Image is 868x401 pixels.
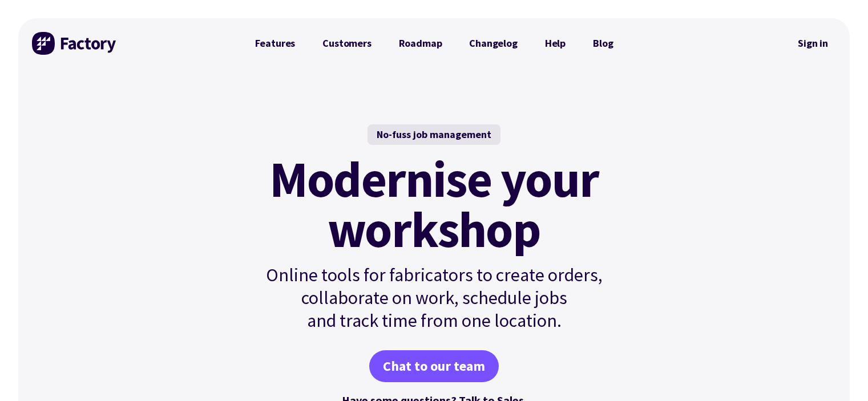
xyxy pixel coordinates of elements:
a: Features [241,32,309,55]
p: Online tools for fabricators to create orders, collaborate on work, schedule jobs and track time ... [241,264,627,332]
a: Sign in [790,30,836,56]
a: Blog [579,32,627,55]
img: Factory [32,32,118,55]
a: Customers [309,32,385,55]
a: Chat to our team [369,350,499,382]
div: No-fuss job management [368,124,500,145]
a: Help [531,32,579,55]
nav: Primary Navigation [241,32,627,55]
nav: Secondary Navigation [790,30,836,56]
a: Roadmap [385,32,456,55]
iframe: Chat Widget [811,346,868,401]
a: Changelog [455,32,531,55]
mark: Modernise your workshop [269,154,599,254]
